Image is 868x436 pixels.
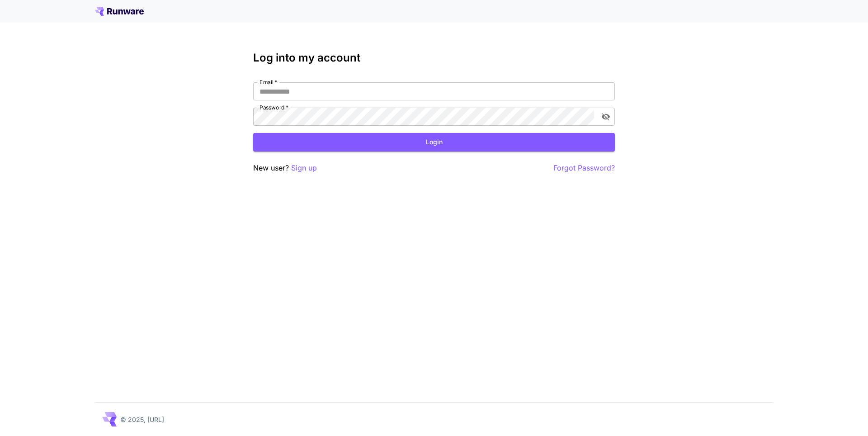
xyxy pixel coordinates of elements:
[253,162,317,174] p: New user?
[253,52,615,64] h3: Log into my account
[598,109,614,125] button: toggle password visibility
[253,133,615,152] button: Login
[259,78,277,86] label: Email
[291,162,317,174] button: Sign up
[120,415,164,424] p: © 2025, [URL]
[553,162,615,174] button: Forgot Password?
[259,104,288,111] label: Password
